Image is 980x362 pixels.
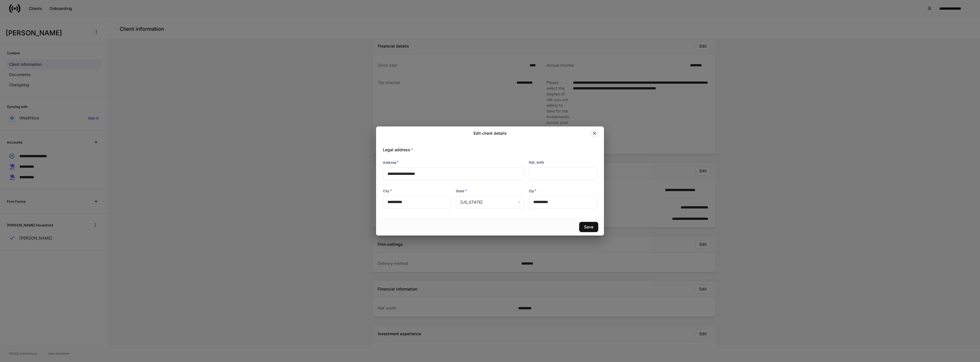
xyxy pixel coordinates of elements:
button: Save [579,222,598,232]
h2: Edit client details [473,130,507,136]
div: Save [584,225,593,229]
h6: State [456,188,467,194]
div: Legal address [378,140,597,153]
h6: Address [383,159,399,165]
h6: City [383,188,392,194]
div: [US_STATE] [456,196,524,208]
h6: Zip [529,188,536,194]
h6: Apt, suite [529,159,544,165]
